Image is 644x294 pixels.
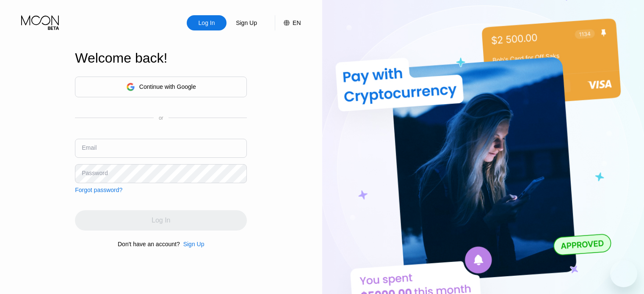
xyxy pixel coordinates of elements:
[275,15,301,30] div: EN
[183,241,205,247] div: Sign Up
[139,83,196,90] div: Continue with Google
[610,260,637,287] iframe: Button to launch messaging window
[75,187,122,193] div: Forgot password?
[198,19,216,27] div: Log In
[118,241,180,247] div: Don't have an account?
[227,15,266,30] div: Sign Up
[82,144,97,151] div: Email
[75,50,247,66] div: Welcome back!
[159,115,163,121] div: or
[180,241,205,247] div: Sign Up
[293,19,301,26] div: EN
[187,15,227,30] div: Log In
[235,19,258,27] div: Sign Up
[75,77,247,97] div: Continue with Google
[82,170,108,176] div: Password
